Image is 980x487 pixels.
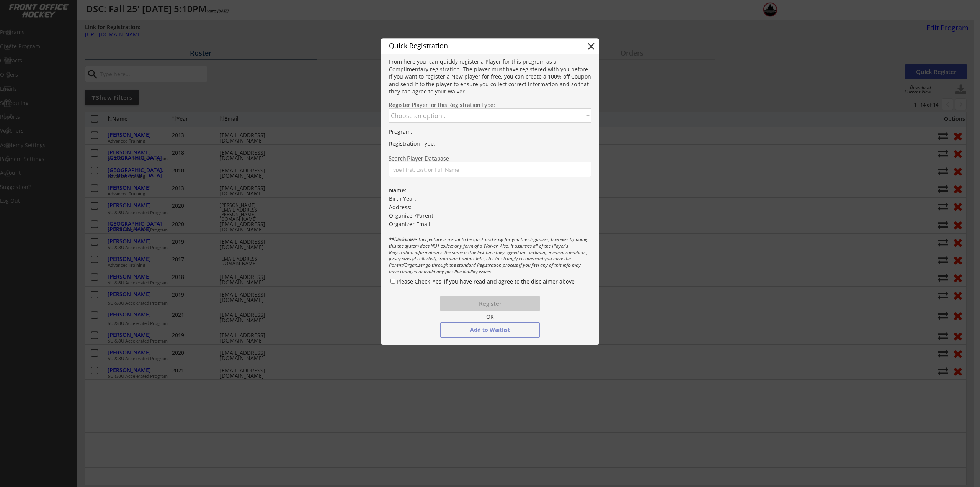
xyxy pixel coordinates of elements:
div: Birth Year: [381,195,599,203]
button: Add to Waitlist [440,322,540,338]
div: Quick Registration [381,39,547,53]
div: Name: [381,187,598,194]
div: Register Player for this Registration Type: [389,102,591,108]
div: From here you can quickly register a Player for this program as a Complimentary registration. The... [381,58,599,97]
div: Organizer Email: [381,220,599,228]
div: OR [481,313,498,321]
div: Address: [381,203,599,211]
strong: **Disclaimer [389,236,415,243]
div: - This feature is meant to be quick and easy for you the Organizer, however by doing this the sys... [381,236,599,276]
u: Program: [389,128,412,135]
div: Organizer/Parent: [381,212,598,220]
label: Please Check 'Yes' if you have read and agree to the disclaimer above [397,278,575,285]
u: Registration Type: [389,140,435,147]
input: Type First, Last, or Full Name [389,162,591,177]
button: close [585,41,597,52]
div: Search Player Database [389,156,591,161]
button: Register [440,296,540,311]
